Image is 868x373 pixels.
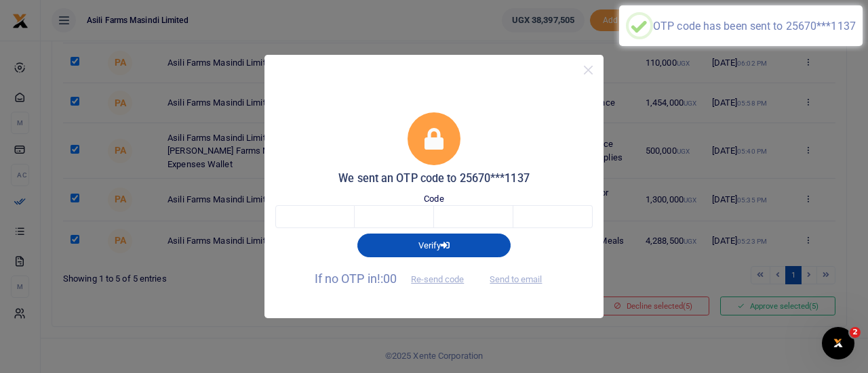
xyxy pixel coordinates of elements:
[653,20,856,32] div: OTP code has been sent to 25670***1137
[850,327,861,338] span: 2
[377,271,397,286] span: !:00
[357,234,511,257] button: Verify
[822,327,854,359] iframe: Intercom live chat
[315,271,476,286] span: If no OTP in
[275,172,593,185] h5: We sent an OTP code to 25670***1137
[424,192,443,206] label: Code
[578,60,598,80] button: Close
